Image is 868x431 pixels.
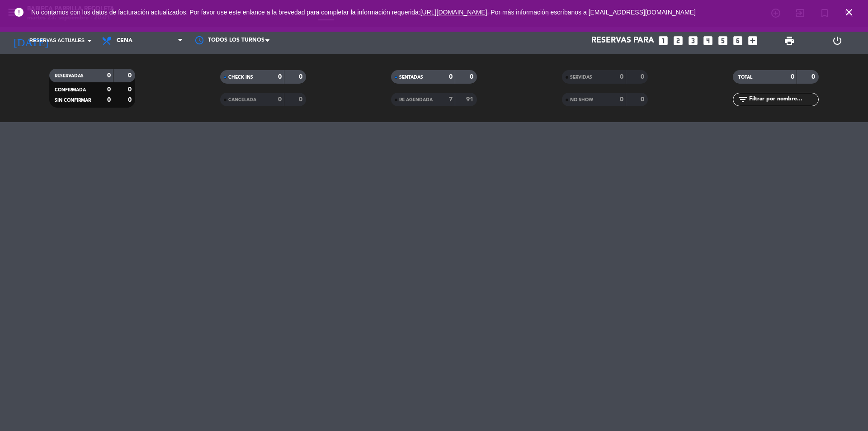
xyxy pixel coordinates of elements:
span: print [784,35,795,46]
i: power_settings_new [832,35,843,46]
strong: 0 [470,74,475,80]
span: Cena [117,38,132,44]
span: Reservas actuales [29,37,85,45]
span: CONFIRMADA [55,88,86,92]
strong: 91 [466,96,475,103]
i: error [14,7,24,18]
a: . Por más información escríbanos a [EMAIL_ADDRESS][DOMAIN_NAME] [487,9,696,16]
span: Reservas para [591,36,654,45]
span: NO SHOW [570,98,593,102]
i: [DATE] [7,31,55,51]
strong: 0 [620,74,623,80]
input: Filtrar por nombre... [748,95,818,104]
strong: 0 [278,74,282,80]
i: filter_list [737,94,748,105]
i: looks_3 [687,35,699,47]
strong: 7 [449,96,453,103]
i: add_box [747,35,759,47]
i: arrow_drop_down [84,35,95,46]
i: close [844,7,854,18]
strong: 0 [641,96,646,103]
strong: 0 [128,86,133,93]
span: SENTADAS [399,75,423,80]
div: LOG OUT [813,27,861,54]
strong: 0 [107,97,111,103]
span: RE AGENDADA [399,98,433,102]
strong: 0 [791,74,794,80]
span: No contamos con los datos de facturación actualizados. Por favor use este enlance a la brevedad p... [31,9,696,16]
i: looks_5 [717,35,729,47]
strong: 0 [449,74,453,80]
span: CHECK INS [228,75,253,80]
span: RESERVADAS [55,74,84,78]
span: SERVIDAS [570,75,592,80]
a: [URL][DOMAIN_NAME] [420,9,487,16]
strong: 0 [128,97,133,103]
strong: 0 [128,72,133,79]
i: looks_4 [702,35,714,47]
span: TOTAL [738,75,752,80]
span: CANCELADA [228,98,256,102]
strong: 0 [107,72,111,79]
strong: 0 [811,74,817,80]
strong: 0 [278,96,282,103]
span: SIN CONFIRMAR [55,98,91,103]
strong: 0 [620,96,623,103]
strong: 0 [299,74,304,80]
strong: 0 [641,74,646,80]
strong: 0 [107,86,111,93]
i: looks_6 [732,35,744,47]
strong: 0 [299,96,304,103]
i: looks_one [657,35,669,47]
i: looks_two [672,35,684,47]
